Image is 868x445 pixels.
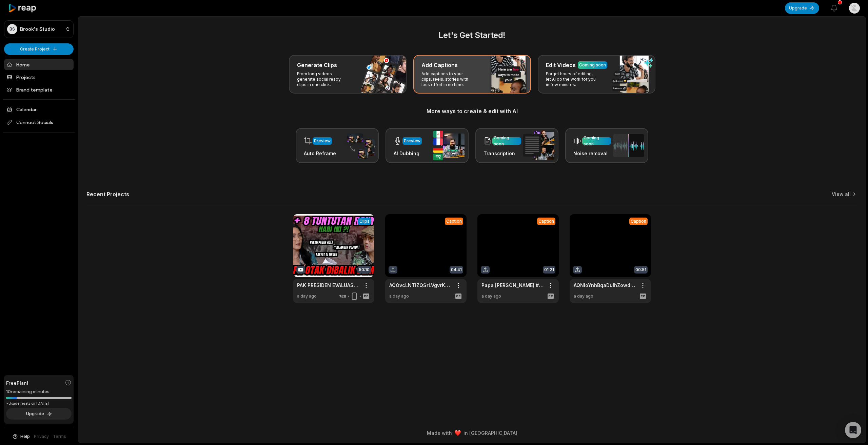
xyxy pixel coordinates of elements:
h3: Noise removal [573,150,611,157]
h3: More ways to create & edit with AI [86,107,857,115]
div: *Usage resets on [DATE] [6,401,72,406]
img: auto_reframe.png [343,133,375,159]
img: transcription.png [523,131,554,160]
h2: Let's Get Started! [86,29,857,41]
div: Coming soon [584,135,610,147]
h3: Auto Reframe [304,150,336,157]
div: Open Intercom Messenger [845,422,861,438]
a: Brand template [4,84,74,95]
div: Preview [314,138,331,144]
a: Home [4,59,74,70]
span: Free Plan! [6,379,28,386]
h2: Recent Projects [86,191,129,198]
p: Forget hours of editing, let AI do the work for you in few minutes. [546,71,598,87]
p: Brook's Studio [20,26,55,32]
a: Papa [PERSON_NAME] #mdaws #männerdieaufswasserstarren #comedy #flachwitz #[PERSON_NAME] #flachwitze [481,282,544,289]
h3: AI Dubbing [394,150,422,157]
img: ai_dubbing.png [433,131,465,160]
p: Add captions to your clips, reels, stories with less effort in no time. [421,71,474,87]
span: Help [20,433,30,440]
button: Create Project [4,43,74,55]
div: BS [7,24,17,34]
h3: Add Captions [421,61,458,69]
img: noise_removal.png [613,134,644,157]
img: heart emoji [455,430,461,436]
a: Privacy [34,433,49,440]
div: 10 remaining minutes [6,388,72,395]
a: AQNIoYnhBqaDuIhZowdNrvAQyx32TSg_vaIkif_tbbbCDBXi0MMh-pQ2sxaSQ4wrVWBKsK-lF9DK6CGYpHWr4P7LgyExpJjpf... [574,282,636,289]
h3: Edit Videos [546,61,576,69]
button: Help [12,433,30,440]
a: View all [832,191,851,198]
p: From long videos generate social ready clips in one click. [297,71,350,87]
div: Preview [404,138,420,144]
button: Upgrade [785,2,819,14]
a: AQOvcLNTiZQSrLVgvrKxfxNsaqLEAdBMuiU9KLRs7HtDmBa0QzZm-loK_-xbKVhAQRE_4Z_ymjtSYY1AeUksf2TK5BAkuZ6B8... [389,282,452,289]
a: PAK PRESIDEN EVALUASI SEMUA TUNJANGAN PEJABAT, BENAR DEMONSTRASI ITU SENGAJA DIBUAT?? ([PERSON_NA... [297,282,359,289]
a: Calendar [4,104,74,115]
button: Upgrade [6,408,72,420]
div: Coming soon [494,135,520,147]
div: Made with in [GEOGRAPHIC_DATA] [84,429,860,437]
h3: Generate Clips [297,61,337,69]
a: Terms [53,433,66,440]
h3: Transcription [484,150,521,157]
span: Connect Socials [4,116,74,128]
a: Projects [4,72,74,83]
div: Coming soon [579,62,606,68]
